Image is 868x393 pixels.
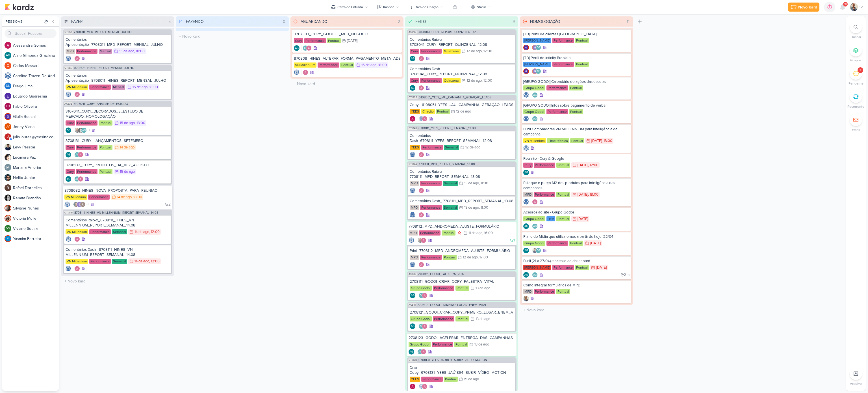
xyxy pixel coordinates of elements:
[523,68,529,74] img: Giulia Boschi
[294,56,400,61] div: 870808_HINES_ALTERAR_FORMA_PAGAMENTO_META_ADS
[531,116,538,122] div: Colaboradores: Aline Gimenez Graciano
[410,181,419,186] div: MPD
[74,211,158,214] span: 8708111_HINES_VN MILLENNIUM_REPORT_SEMANAL_14.08
[521,306,632,314] input: + Novo kard
[532,116,538,122] div: Aline Gimenez Graciano
[418,127,476,130] span: 6708111_YEES_REPORT_SEMANAL_12.08
[74,92,80,97] img: Alessandra Gomes
[294,45,300,51] div: Criador(a): Aline Gimenez Graciano
[13,185,59,191] div: R a f a e l D o r n e l l e s
[361,63,376,67] div: 15 de ago
[410,78,419,83] div: Cury
[66,169,75,174] div: Cury
[66,92,71,97] img: Caroline Traven De Andrade
[301,45,312,51] div: Colaboradores: Aline Gimenez Graciano, Alessandra Gomes
[5,133,11,140] div: julia.loures@yeesinc.com.br
[73,176,83,182] div: Colaboradores: Aline Gimenez Graciano, Alessandra Gomes
[546,85,568,90] div: Performance
[133,85,147,89] div: 15 de ago
[578,163,588,167] div: [DATE]
[66,152,71,157] div: Aline Gimenez Graciano
[66,128,71,133] div: Criador(a): Aline Gimenez Graciano
[410,37,514,47] div: Comentários Raio-x 3708041_CURY_REPORT_QUINZENAL_12.08
[410,66,514,77] div: Comentários Dash 3708041_CURY_REPORT_QUINZENAL_12.08
[6,54,10,57] p: AG
[410,188,415,193] div: Criador(a): Caroline Traven De Andrade
[80,202,86,207] img: Rafael Dornelles
[417,56,424,61] div: Colaboradores: Alessandra Gomes
[78,176,83,182] img: Alessandra Gomes
[166,19,173,25] div: 5
[13,73,59,79] div: C a r o l i n e T r a v e n D e A n d r a d e
[135,121,145,125] div: , 18:00
[523,85,545,90] div: Grupo Godoi
[408,96,418,99] span: CT1309
[13,205,59,211] div: S i l v i a n e N u n e s
[569,85,583,90] div: Pontual
[66,128,71,133] div: Aline Gimenez Graciano
[119,49,134,53] div: 15 de ago
[99,49,112,54] div: Mensal
[5,195,11,201] img: Renata Brandão
[74,102,128,105] span: 3107041_CURY_ANALISE_DE_ESTUDO
[5,72,11,79] img: Caroline Traven De Andrade
[82,129,86,132] p: AG
[13,83,59,89] div: D i e g o L i m a
[66,49,75,54] div: MPD
[13,124,59,130] div: J o n e y V i a n a
[132,195,142,199] div: , 18:00
[417,212,424,218] div: Colaboradores: Alessandra Gomes
[552,62,574,67] div: Performance
[523,145,529,151] div: Criador(a): Caroline Traven De Andrade
[421,109,435,114] div: Criação
[420,205,442,210] div: Performance
[294,32,400,37] div: 3707303_CURY_GOOGLE_MEU_NEGOCIO
[294,45,300,51] div: Aline Gimenez Graciano
[396,19,402,25] div: 2
[327,38,341,43] div: Pontual
[523,45,529,50] img: Giulia Boschi
[534,163,555,168] div: Performance
[482,49,492,53] div: , 12:00
[479,206,488,210] div: , 11:00
[99,169,112,174] div: Pontual
[851,34,861,40] p: Buscar
[64,188,171,193] div: 8708082_HINES_NOVA_PROPOSTA_PARA_REUNIAO
[479,182,488,185] div: , 11:00
[5,93,11,100] img: Eduardo Quaresma
[570,138,584,143] div: Pontual
[410,116,415,122] div: Criador(a): Alessandra Gomes
[421,145,443,150] div: Performance
[419,96,491,99] span: 6108051_YEES_JAÚ_CAMPANHA_GERAÇÃO_LEADS
[456,110,471,113] div: 12 de ago
[420,78,442,83] div: Performance
[556,192,570,197] div: Pontual
[292,80,402,88] input: + Novo kard
[546,109,568,114] div: Performance
[417,152,424,157] div: Colaboradores: Alessandra Gomes
[13,63,59,69] div: C a r l o s M a s s a r i
[5,164,11,171] img: Mariana Amorim
[591,139,602,143] div: [DATE]
[66,37,170,47] div: Comentários Apresentação_7708011_MPD_REPORT_MENSAL_JULHO
[422,116,428,122] img: Alessandra Gomes
[13,154,59,160] div: L u c i m a r a P a z
[5,123,11,130] div: Joney Viana
[73,128,90,133] div: Colaboradores: Iara Santos, Renata Brandão, Aline Gimenez Graciano, Alessandra Gomes
[64,31,73,34] span: CT1271
[13,165,59,170] div: M a r i a n a A m o r i m
[852,127,860,132] p: Email
[410,116,415,122] img: Alessandra Gomes
[523,62,551,67] div: [PERSON_NAME]
[410,102,514,107] div: Copy_ 6108051_YEES_JAÚ_CAMPANHA_GERAÇÃO_LEADS
[588,163,598,167] div: , 12:00
[523,127,630,137] div: Funil Compradores VN MILLENNIUM para inteligência da campanha
[75,178,79,181] p: AG
[410,152,415,157] div: Criador(a): Caroline Traven De Andrade
[5,154,11,161] img: Lucimara Paz
[13,42,59,48] div: A l e s s a n d r a G o m e s
[408,163,417,166] span: CT1344
[5,215,11,222] img: Victoria Muller
[410,152,415,157] img: Caroline Traven De Andrade
[76,120,97,126] div: Performance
